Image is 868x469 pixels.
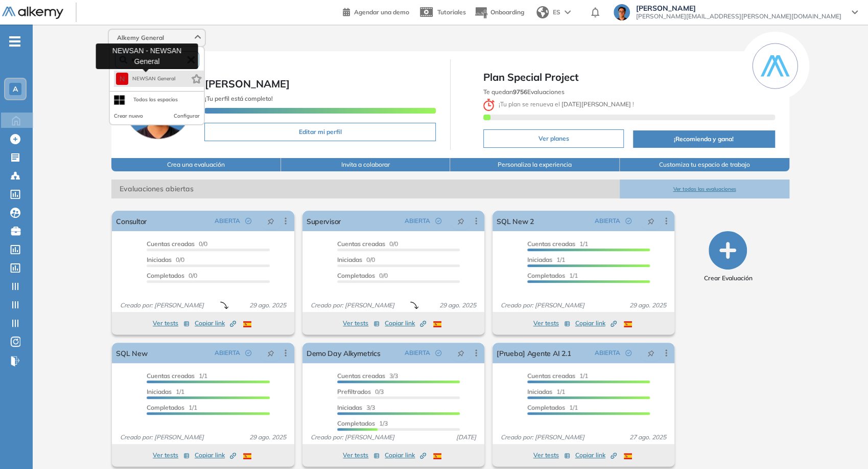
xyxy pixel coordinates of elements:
button: Crear nuevo [114,112,143,120]
button: Ver tests [153,317,190,329]
span: 0/0 [147,256,184,263]
button: Ver tests [343,449,380,461]
span: Copiar link [195,319,236,328]
button: Copiar link [195,449,236,461]
img: arrow [565,10,571,14]
span: check-circle [245,350,251,356]
img: Logo [2,7,63,19]
span: Creado por: [PERSON_NAME] [116,301,208,310]
button: Editar mi perfil [204,123,436,141]
a: Demo Day Alkymetrics [307,343,381,363]
button: Configurar [174,112,200,120]
span: pushpin [457,217,464,225]
button: Personaliza la experiencia [450,158,620,171]
span: Cuentas creadas [147,240,195,248]
span: 0/0 [337,256,375,263]
span: 0/3 [337,388,384,395]
span: 29 ago. 2025 [435,301,480,310]
a: SQL New [116,343,147,363]
span: pushpin [267,217,274,225]
span: [PERSON_NAME] [204,77,289,90]
span: Completados [527,404,565,411]
span: 1/1 [527,240,588,248]
span: ¡ Tu plan se renueva el ! [483,100,634,108]
span: Copiar link [385,319,426,328]
a: Supervisor [307,211,341,231]
span: 29 ago. 2025 [245,433,290,442]
img: ESP [433,453,441,459]
span: 1/1 [147,388,184,395]
span: pushpin [267,349,274,357]
button: Copiar link [575,449,617,461]
span: Completados [337,272,375,279]
button: Copiar link [575,317,617,329]
img: world [536,6,549,18]
span: A [13,85,18,93]
button: Onboarding [474,2,524,24]
img: clock-svg [483,99,495,111]
button: pushpin [640,213,662,229]
div: NEWSAN - NEWSAN General [96,43,198,69]
span: Cuentas creadas [527,372,575,379]
span: 1/3 [337,419,388,427]
span: ABIERTA [595,216,620,226]
span: 0/0 [147,240,207,248]
img: ESP [624,453,632,459]
span: ¡Tu perfil está completo! [204,95,272,102]
span: Completados [527,272,565,279]
span: Copiar link [195,451,236,460]
span: 29 ago. 2025 [625,301,670,310]
span: 1/1 [527,372,588,379]
span: Iniciadas [337,404,362,411]
a: [Prueba] Agente AI 2.1 [497,343,571,363]
span: pushpin [647,217,654,225]
button: pushpin [260,213,282,229]
span: 1/1 [527,404,578,411]
span: Tutoriales [437,8,466,16]
span: 29 ago. 2025 [245,301,290,310]
a: Consultor [116,211,147,231]
span: Iniciadas [337,256,362,263]
span: Creado por: [PERSON_NAME] [307,301,398,310]
span: N [120,75,125,83]
a: Agendar una demo [343,5,409,17]
b: [DATE][PERSON_NAME] [560,100,632,108]
span: 3/3 [337,372,398,379]
img: ESP [433,321,441,327]
button: Ver todas las evaluaciones [620,180,789,198]
span: Alkemy General [117,34,164,42]
button: Copiar link [385,317,426,329]
span: 1/1 [527,388,565,395]
span: Creado por: [PERSON_NAME] [116,433,208,442]
span: 27 ago. 2025 [625,433,670,442]
span: 0/0 [337,240,398,248]
span: check-circle [625,218,631,224]
span: Copiar link [575,319,617,328]
span: check-circle [435,350,441,356]
span: 1/1 [147,372,207,379]
span: Completados [147,272,184,279]
button: Crea una evaluación [111,158,281,171]
span: Onboarding [490,8,524,16]
span: [PERSON_NAME][EMAIL_ADDRESS][PERSON_NAME][DOMAIN_NAME] [636,12,841,20]
button: Ver tests [533,449,570,461]
span: check-circle [435,218,441,224]
span: Creado por: [PERSON_NAME] [307,433,398,442]
span: pushpin [457,349,464,357]
img: ESP [243,321,251,327]
button: Copiar link [385,449,426,461]
button: pushpin [260,345,282,361]
span: Creado por: [PERSON_NAME] [497,433,589,442]
span: Crear Evaluación [703,274,752,283]
span: ABIERTA [215,216,240,226]
span: Cuentas creadas [337,372,385,379]
span: check-circle [245,218,251,224]
span: Plan Special Project [483,70,775,85]
span: Completados [147,404,184,411]
button: pushpin [450,213,472,229]
span: Iniciadas [527,256,552,263]
span: 1/1 [527,256,565,263]
span: [PERSON_NAME] [636,4,841,12]
button: Copiar link [195,317,236,329]
span: Creado por: [PERSON_NAME] [497,301,589,310]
